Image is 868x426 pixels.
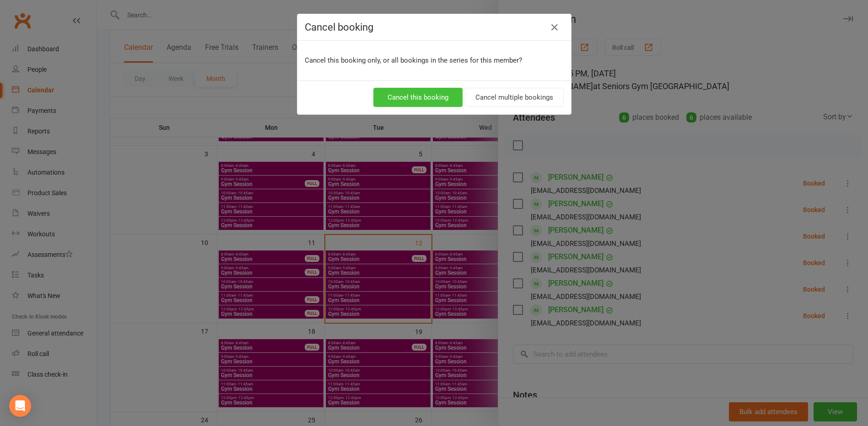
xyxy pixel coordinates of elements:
[9,395,31,417] div: Open Intercom Messenger
[373,88,463,107] button: Cancel this booking
[305,21,564,33] h4: Cancel booking
[547,20,562,35] button: Close
[305,55,564,66] p: Cancel this booking only, or all bookings in the series for this member?
[465,88,564,107] button: Cancel multiple bookings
